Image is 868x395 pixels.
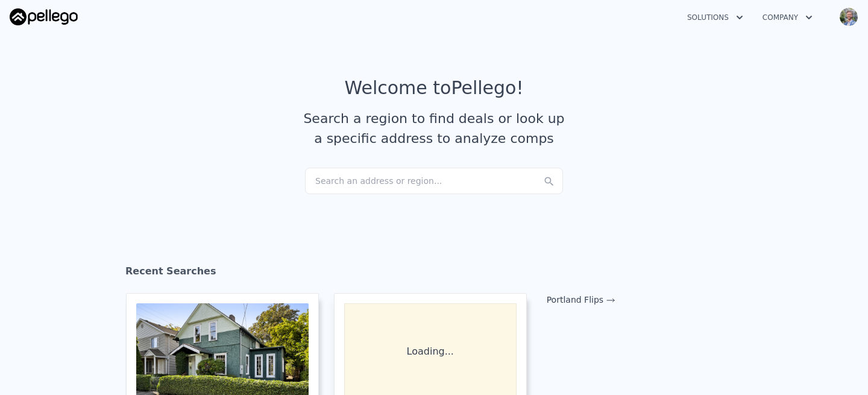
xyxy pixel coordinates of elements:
div: Welcome to Pellego ! [345,77,524,99]
button: Solutions [678,7,753,28]
div: Search a region to find deals or look up a specific address to analyze comps [299,109,569,148]
div: Search an address or region... [305,168,563,194]
img: avatar [839,7,858,27]
img: Pellego [10,8,78,25]
a: Portland Flips [547,295,615,305]
button: Company [753,7,822,28]
div: Recent Searches [125,254,743,293]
